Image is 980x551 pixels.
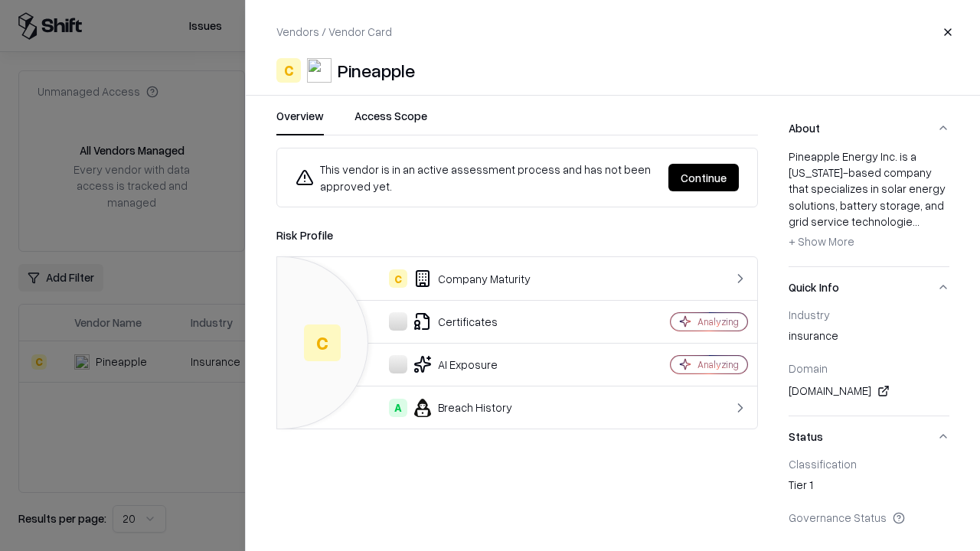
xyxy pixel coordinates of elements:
div: Certificates [289,312,617,331]
span: ... [913,214,920,228]
div: Analyzing [697,358,739,371]
div: C [304,324,341,361]
div: Breach History [289,399,617,417]
div: Analyzing [697,315,739,328]
div: AI Exposure [289,355,617,373]
div: Industry [789,308,949,321]
button: Overview [276,108,324,135]
div: Pineapple Energy Inc. is a [US_STATE]-based company that specializes in solar energy solutions, b... [789,148,949,254]
button: + Show More [789,230,854,254]
div: Quick Info [789,308,949,416]
button: About [789,108,949,148]
button: Access Scope [354,108,427,135]
div: Tier 1 [789,477,949,498]
button: Status [789,416,949,457]
div: Pineapple [338,58,415,83]
div: C [389,269,407,288]
span: + Show More [789,234,854,248]
div: C [276,58,301,83]
div: A [389,399,407,417]
div: Governance Status [789,510,949,524]
div: insurance [789,328,949,349]
div: Classification [789,457,949,471]
p: Vendors / Vendor Card [276,24,392,40]
div: [DOMAIN_NAME] [789,382,949,400]
button: Continue [668,164,739,191]
div: Domain [789,361,949,375]
img: Pineapple [307,58,332,83]
div: Risk Profile [276,226,758,244]
button: Quick Info [789,267,949,308]
div: This vendor is in an active assessment process and has not been approved yet. [296,161,656,194]
div: Company Maturity [289,269,617,288]
div: About [789,148,949,266]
